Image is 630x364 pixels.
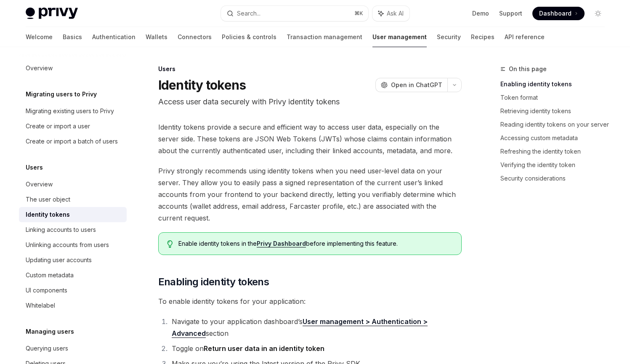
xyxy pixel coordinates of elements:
[500,131,611,145] a: Accessing custom metadata
[26,136,118,146] div: Create or import a batch of users
[505,27,545,47] a: API reference
[158,275,269,289] span: Enabling identity tokens
[26,327,74,337] h5: Managing users
[500,91,611,104] a: Token format
[471,27,494,47] a: Recipes
[591,7,605,20] button: Toggle dark mode
[158,165,462,224] span: Privy strongly recommends using identity tokens when you need user-level data on your server. The...
[372,27,427,47] a: User management
[19,177,127,192] a: Overview
[26,225,96,235] div: Linking accounts to users
[500,172,611,185] a: Security considerations
[19,283,127,298] a: UI components
[26,8,78,19] img: light logo
[26,121,90,131] div: Create or import a user
[26,63,53,73] div: Overview
[26,179,53,189] div: Overview
[19,252,127,268] a: Updating user accounts
[500,145,611,158] a: Refreshing the identity token
[19,298,127,313] a: Whitelabel
[63,27,82,47] a: Basics
[500,118,611,131] a: Reading identity tokens on your server
[178,27,212,47] a: Connectors
[26,27,53,47] a: Welcome
[26,300,55,311] div: Whitelabel
[26,210,70,220] div: Identity tokens
[169,316,462,339] li: Navigate to your application dashboard’s section
[222,27,276,47] a: Policies & controls
[509,64,547,74] span: On this page
[19,134,127,149] a: Create or import a batch of users
[237,8,261,19] div: Search...
[26,270,74,280] div: Custom metadata
[387,9,404,18] span: Ask AI
[375,78,447,92] button: Open in ChatGPT
[539,9,572,18] span: Dashboard
[437,27,461,47] a: Security
[26,106,114,116] div: Migrating existing users to Privy
[26,255,92,265] div: Updating user accounts
[92,27,136,47] a: Authentication
[19,61,127,76] a: Overview
[287,27,362,47] a: Transaction management
[257,240,306,247] a: Privy Dashboard
[26,162,43,173] h5: Users
[19,104,127,119] a: Migrating existing users to Privy
[158,295,462,307] span: To enable identity tokens for your application:
[500,104,611,118] a: Retrieving identity tokens
[354,10,363,17] span: ⌘ K
[169,343,462,354] li: Toggle on
[158,77,246,93] h1: Identity tokens
[19,119,127,134] a: Create or import a user
[391,81,442,89] span: Open in ChatGPT
[26,89,97,99] h5: Migrating users to Privy
[19,341,127,356] a: Querying users
[19,207,127,222] a: Identity tokens
[26,194,70,205] div: The user object
[372,6,409,21] button: Ask AI
[167,240,173,248] svg: Tip
[499,9,522,18] a: Support
[532,7,585,20] a: Dashboard
[19,192,127,207] a: The user object
[204,344,324,353] strong: Return user data in an identity token
[26,343,68,353] div: Querying users
[500,158,611,172] a: Verifying the identity token
[26,240,109,250] div: Unlinking accounts from users
[158,121,462,157] span: Identity tokens provide a secure and efficient way to access user data, especially on the server ...
[178,239,452,248] span: Enable identity tokens in the before implementing this feature.
[158,65,462,73] div: Users
[19,268,127,283] a: Custom metadata
[500,77,611,91] a: Enabling identity tokens
[26,285,67,295] div: UI components
[158,96,462,108] p: Access user data securely with Privy identity tokens
[19,222,127,237] a: Linking accounts to users
[19,237,127,252] a: Unlinking accounts from users
[472,9,489,18] a: Demo
[221,6,368,21] button: Search...⌘K
[146,27,167,47] a: Wallets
